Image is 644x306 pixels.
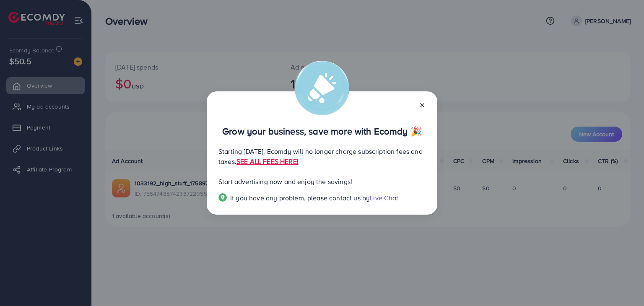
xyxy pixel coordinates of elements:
span: If you have any problem, please contact us by [230,193,370,202]
p: Grow your business, save more with Ecomdy 🎉 [218,126,426,136]
a: SEE ALL FEES HERE! [236,157,299,166]
img: Popup guide [218,193,227,202]
p: Start advertising now and enjoy the savings! [218,176,426,187]
img: alert [295,61,349,115]
span: Live Chat [370,193,398,202]
p: Starting [DATE], Ecomdy will no longer charge subscription fees and taxes. [218,146,426,166]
